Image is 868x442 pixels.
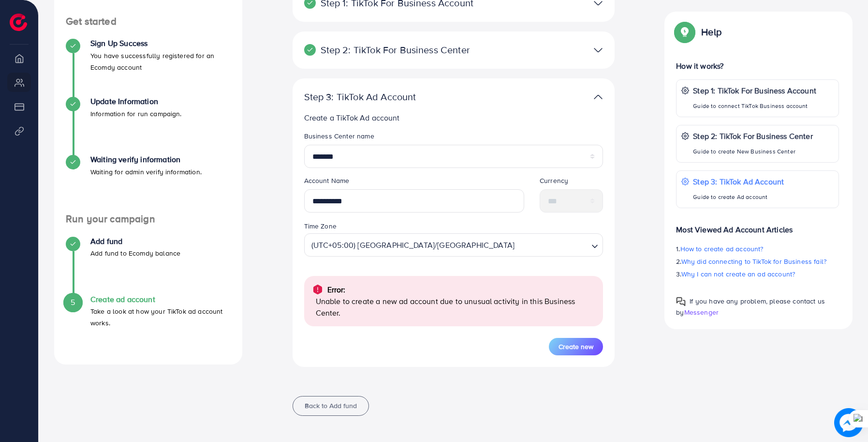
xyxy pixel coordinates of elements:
p: Guide to connect TikTok Business account [693,100,816,112]
span: 5 [71,297,75,308]
p: Guide to create New Business Center [693,146,812,157]
li: Update Information [54,97,242,155]
img: TikTok partner [594,43,603,57]
legend: Currency [540,176,603,189]
p: 2. [676,256,839,267]
label: Time Zone [304,221,337,231]
p: You have successfully registered for an Ecomdy account [90,50,231,73]
h4: Add fund [90,237,180,246]
img: alert [312,284,324,295]
p: Information for run campaign. [90,108,182,120]
img: Popup guide [676,23,693,41]
img: Popup guide [676,297,686,306]
legend: Business Center name [304,131,603,145]
p: Most Viewed Ad Account Articles [676,216,839,235]
div: Search for option [304,233,603,257]
h4: Run your campaign [54,213,242,225]
span: If you have any problem, please contact us by [676,296,825,317]
p: Waiting for admin verify information. [90,166,202,178]
h4: Create ad account [90,295,231,304]
img: TikTok partner [594,90,603,104]
span: Why did connecting to TikTok for Business fail? [681,257,827,266]
li: Sign Up Success [54,39,242,97]
input: Search for option [517,236,587,254]
p: Unable to create a new ad account due to unusual activity in this Business Center. [316,295,595,319]
li: Add fund [54,237,242,295]
span: Messenger [684,307,719,317]
span: Back to Add fund [305,401,357,411]
p: Step 2: TikTok For Business Center [693,130,812,142]
img: logo [10,14,27,31]
h4: Get started [54,15,242,28]
span: Why I can not create an ad account? [681,269,795,279]
p: Step 2: TikTok For Business Center [304,44,498,56]
button: Back to Add fund [293,396,369,416]
p: Step 3: TikTok Ad Account [693,176,784,187]
span: How to create ad account? [680,244,764,254]
p: 3. [676,268,839,280]
span: (UTC+05:00) [GEOGRAPHIC_DATA]/[GEOGRAPHIC_DATA] [309,236,517,254]
span: Create new [559,342,593,351]
img: image [834,408,863,437]
legend: Account Name [304,176,525,189]
p: Error: [327,284,346,295]
li: Waiting verify information [54,155,242,213]
h4: Sign Up Success [90,39,231,48]
p: Take a look at how your TikTok ad account works. [90,305,231,329]
p: Add fund to Ecomdy balance [90,247,180,259]
p: Help [701,26,721,38]
p: Guide to create Ad account [693,191,784,203]
p: Step 1: TikTok For Business Account [693,85,816,96]
p: Step 3: TikTok Ad Account [304,91,498,103]
p: 1. [676,243,839,255]
li: Create ad account [54,295,242,353]
button: Create new [549,338,603,355]
p: How it works? [676,60,839,72]
h4: Waiting verify information [90,155,202,164]
p: Create a TikTok Ad account [304,112,603,123]
h4: Update Information [90,97,182,106]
